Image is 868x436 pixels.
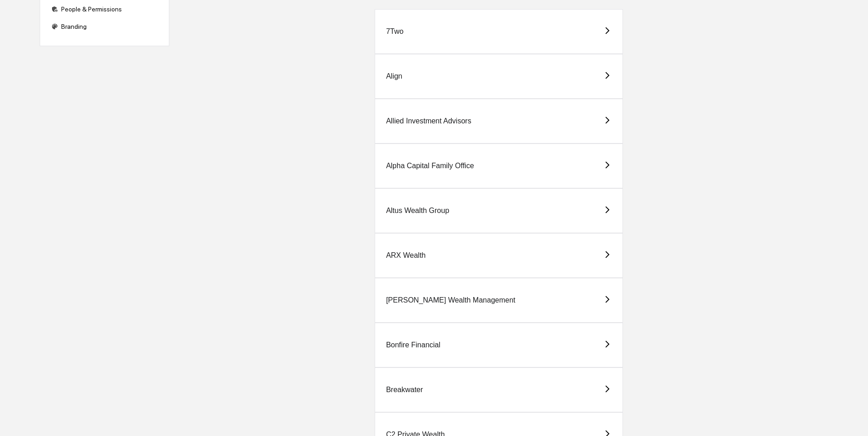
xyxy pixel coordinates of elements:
[386,162,474,170] div: Alpha Capital Family Office
[386,296,515,304] div: [PERSON_NAME] Wealth Management
[386,72,403,80] div: Align
[386,251,426,260] div: ARX Wealth
[386,207,449,215] div: Altus Wealth Group
[386,341,440,349] div: Bonfire Financial
[47,1,162,17] div: People & Permissions
[386,386,423,394] div: Breakwater
[386,117,471,125] div: Allied Investment Advisors
[386,27,403,36] div: 7Two
[47,18,162,35] div: Branding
